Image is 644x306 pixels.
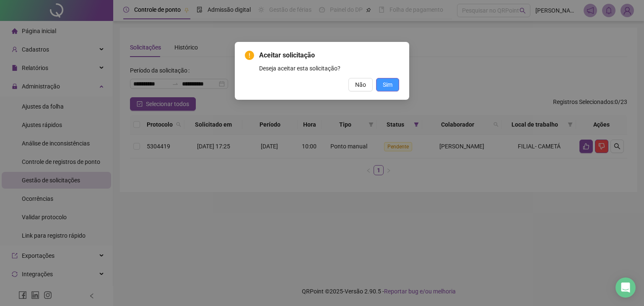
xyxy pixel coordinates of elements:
span: Aceitar solicitação [259,50,399,60]
button: Não [348,78,373,91]
span: exclamation-circle [245,51,254,60]
div: Deseja aceitar esta solicitação? [259,64,399,73]
span: Sim [383,80,392,89]
div: Open Intercom Messenger [615,277,636,298]
button: Sim [376,78,399,91]
span: Não [355,80,366,89]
